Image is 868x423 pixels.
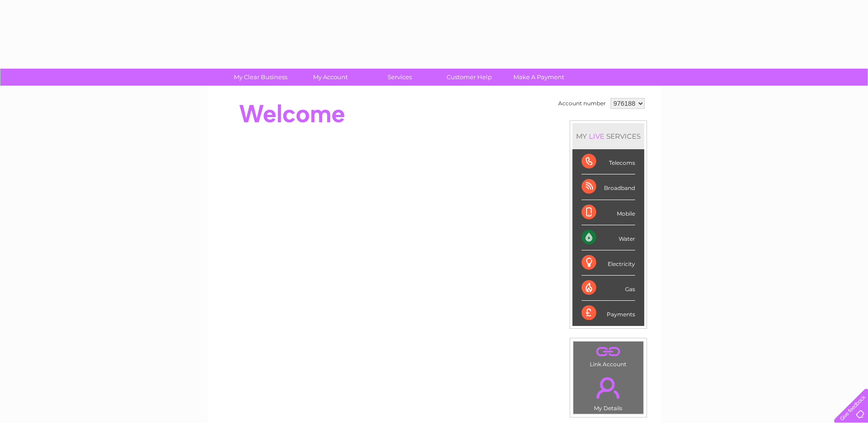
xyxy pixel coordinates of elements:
[501,69,577,86] a: Make A Payment
[582,174,635,200] div: Broadband
[556,96,608,111] td: Account number
[573,369,644,414] td: My Details
[576,344,641,360] a: .
[587,132,606,141] div: LIVE
[582,276,635,301] div: Gas
[573,341,644,370] td: Link Account
[362,69,437,86] a: Services
[582,225,635,250] div: Water
[576,372,641,404] a: .
[582,200,635,225] div: Mobile
[572,123,644,149] div: MY SERVICES
[223,69,298,86] a: My Clear Business
[582,149,635,174] div: Telecoms
[582,250,635,276] div: Electricity
[431,69,507,86] a: Customer Help
[582,301,635,325] div: Payments
[292,69,368,86] a: My Account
